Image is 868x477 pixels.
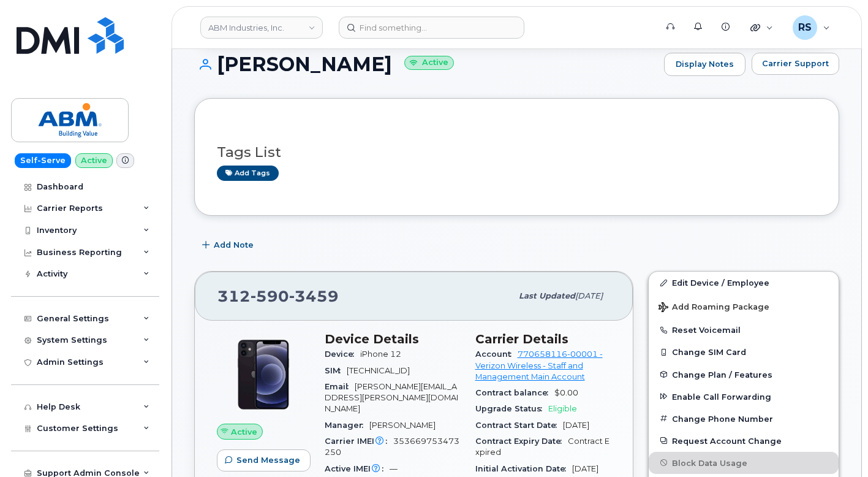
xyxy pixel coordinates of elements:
span: Device [325,349,360,359]
span: [TECHNICAL_ID] [347,366,410,375]
div: Quicklinks [742,15,782,40]
span: Send Message [236,454,300,466]
button: Change Plan / Features [649,364,839,386]
span: $0.00 [554,388,578,397]
h3: Device Details [325,332,461,346]
span: Contract balance [475,388,554,397]
span: Eligible [548,404,577,413]
button: Enable Call Forwarding [649,386,839,408]
span: Manager [325,421,369,430]
img: iPhone_12.jpg [227,338,300,411]
span: Carrier IMEI [325,437,393,446]
button: Request Account Change [649,430,839,452]
span: Contract Start Date [475,421,563,430]
div: Randy Sayres [784,15,839,40]
button: Add Roaming Package [649,294,839,319]
span: Last updated [519,291,575,300]
span: Initial Activation Date [475,464,572,473]
a: ABM Industries, Inc. [200,17,323,39]
button: Send Message [217,449,311,471]
span: Contract Expiry Date [475,437,568,446]
button: Change SIM Card [649,341,839,363]
span: Change Plan / Features [672,370,772,379]
span: Upgrade Status [475,404,548,413]
span: [DATE] [575,291,603,300]
button: Carrier Support [752,53,839,75]
span: Email [325,382,355,391]
a: Add tags [217,166,279,181]
span: — [390,464,398,473]
h3: Carrier Details [475,332,611,346]
a: Edit Device / Employee [649,272,839,294]
span: 590 [251,287,289,305]
span: [PERSON_NAME][EMAIL_ADDRESS][PERSON_NAME][DOMAIN_NAME] [325,382,458,414]
a: 770658116-00001 - Verizon Wireless - Staff and Management Main Account [475,349,603,381]
span: [DATE] [563,421,589,430]
span: 3459 [289,287,339,305]
span: Enable Call Forwarding [672,392,771,401]
button: Reset Voicemail [649,319,839,341]
span: 312 [217,287,339,305]
span: Account [475,349,518,359]
button: Block Data Usage [649,452,839,474]
h3: Tags List [217,145,817,160]
button: Add Note [194,234,264,256]
span: [PERSON_NAME] [369,421,436,430]
span: Add Roaming Package [659,302,769,314]
span: [DATE] [572,464,598,473]
span: Add Note [214,239,254,251]
h1: [PERSON_NAME] [194,53,658,75]
span: RS [798,20,812,35]
span: Active [231,426,257,438]
a: Display Notes [664,53,745,76]
span: Carrier Support [762,58,829,69]
button: Change Phone Number [649,408,839,430]
span: SIM [325,366,347,375]
input: Find something... [339,17,524,39]
span: iPhone 12 [360,349,401,359]
small: Active [404,56,454,70]
span: Active IMEI [325,464,390,473]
